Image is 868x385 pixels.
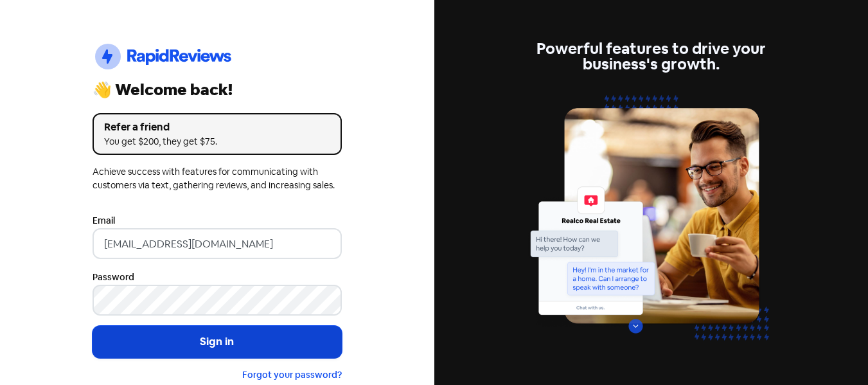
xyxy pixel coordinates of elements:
div: 👋 Welcome back! [93,82,342,98]
button: Sign in [93,326,342,358]
img: web-chat [526,87,775,364]
div: Refer a friend [104,120,330,135]
input: Enter your email address... [93,228,342,259]
label: Password [93,271,134,284]
div: Achieve success with features for communicating with customers via text, gathering reviews, and i... [93,165,342,192]
a: Forgot your password? [242,369,342,381]
label: Email [93,214,115,228]
div: Powerful features to drive your business's growth. [526,41,775,72]
div: You get $200, they get $75. [104,135,330,148]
